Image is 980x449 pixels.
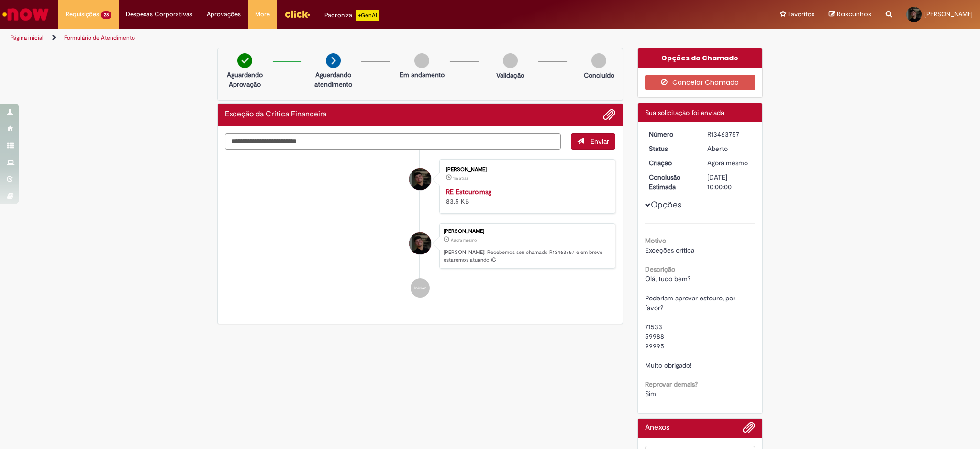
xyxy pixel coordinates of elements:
img: img-circle-grey.png [591,53,606,68]
p: Aguardando atendimento [310,70,356,89]
span: Agora mesmo [451,237,477,243]
a: Formulário de Atendimento [64,34,135,42]
button: Adicionar anexos [603,108,615,121]
span: Requisições [66,10,99,19]
div: Gabriel Braga Diniz [409,168,431,190]
img: ServiceNow [1,5,50,24]
img: img-circle-grey.png [503,53,518,68]
span: Aprovações [207,10,241,19]
h2: Anexos [645,424,669,432]
dt: Criação [642,158,701,168]
b: Descrição [645,265,675,274]
dt: Número [642,129,701,139]
span: Sua solicitação foi enviada [645,108,724,117]
span: Exceções crítica [645,246,694,254]
div: [PERSON_NAME] [446,167,605,173]
button: Cancelar Chamado [645,75,756,90]
span: Enviar [590,137,609,146]
p: [PERSON_NAME]! Recebemos seu chamado R13463757 e em breve estaremos atuando. [444,249,610,264]
div: 29/08/2025 17:19:14 [707,158,752,168]
a: Rascunhos [829,10,871,19]
p: Em andamento [400,70,445,80]
span: More [255,10,270,19]
span: Olá, tudo bem? Poderiam aprovar estouro, por favor? 71533 59988 99995 Muito obrigado! [645,275,737,369]
img: arrow-next.png [326,53,341,68]
a: Página inicial [11,34,44,42]
span: 1m atrás [453,175,468,181]
img: img-circle-grey.png [414,53,429,68]
p: Validação [496,70,524,80]
div: [DATE] 10:00:00 [707,173,752,192]
time: 29/08/2025 17:19:14 [707,159,748,167]
textarea: Digite sua mensagem aqui... [225,133,561,150]
img: check-circle-green.png [237,53,252,68]
ul: Histórico de tíquete [225,150,615,308]
ul: Trilhas de página [7,29,646,47]
div: 83.5 KB [446,187,605,206]
button: Adicionar anexos [743,421,755,438]
span: Favoritos [788,10,814,19]
button: Enviar [571,133,615,150]
div: Gabriel Braga Diniz [409,232,431,254]
b: Reprovar demais? [645,380,698,389]
span: Sim [645,390,656,398]
div: Opções do Chamado [638,48,763,68]
div: R13463757 [707,129,752,139]
b: Motivo [645,236,666,245]
time: 29/08/2025 17:19:14 [451,237,477,243]
span: Rascunhos [837,10,871,19]
time: 29/08/2025 17:18:40 [453,175,468,181]
h2: Exceção da Crítica Financeira Histórico de tíquete [225,110,326,119]
p: Concluído [584,70,614,80]
div: [PERSON_NAME] [444,229,610,234]
span: [PERSON_NAME] [924,10,973,18]
div: Aberto [707,144,752,153]
dt: Conclusão Estimada [642,173,701,192]
p: +GenAi [356,10,379,21]
span: Despesas Corporativas [126,10,192,19]
a: RE Estouro.msg [446,187,491,196]
span: Agora mesmo [707,159,748,167]
dt: Status [642,144,701,153]
li: Gabriel Braga Diniz [225,223,615,269]
p: Aguardando Aprovação [222,70,268,89]
img: click_logo_yellow_360x200.png [284,7,310,21]
div: Padroniza [324,10,379,21]
span: 28 [101,11,111,19]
